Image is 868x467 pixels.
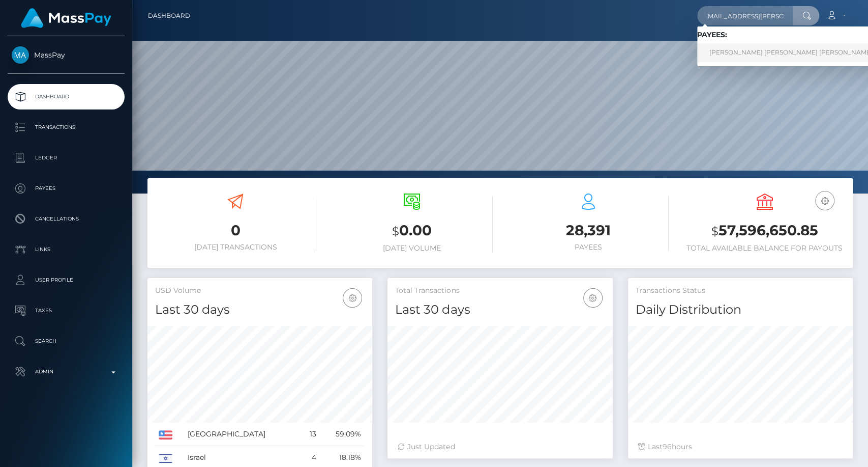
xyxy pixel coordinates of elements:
a: Taxes [8,298,125,323]
a: Search [8,328,125,354]
h3: 57,596,650.85 [684,221,845,241]
h4: Daily Distribution [636,301,845,319]
p: Admin [12,364,121,379]
h4: Last 30 days [155,301,365,319]
p: Cancellations [12,211,121,227]
td: 13 [301,423,320,446]
h3: 0 [155,221,316,240]
h5: Transactions Status [636,286,845,296]
p: Ledger [12,150,121,166]
p: Payees [12,181,121,196]
h3: 0.00 [332,221,493,241]
h4: Last 30 days [395,301,605,319]
a: User Profile [8,267,125,293]
span: MassPay [8,50,125,60]
img: MassPay Logo [21,8,111,28]
h6: Payees [508,243,669,252]
p: Search [12,334,121,349]
p: Taxes [12,303,121,318]
p: User Profile [12,272,121,288]
a: Links [8,237,125,262]
h3: 28,391 [508,221,669,240]
h6: Total Available Balance for Payouts [684,244,845,253]
a: Dashboard [148,5,190,26]
p: Links [12,242,121,257]
p: Dashboard [12,89,121,104]
img: IL.png [159,454,172,463]
h5: USD Volume [155,286,365,296]
h6: [DATE] Volume [332,244,493,253]
a: Cancellations [8,206,125,232]
a: Ledger [8,145,125,171]
span: 96 [663,442,672,451]
td: [GEOGRAPHIC_DATA] [184,423,301,446]
div: Just Updated [398,442,602,452]
small: $ [392,224,399,238]
a: Transactions [8,115,125,140]
a: Payees [8,176,125,201]
img: MassPay [12,46,29,64]
a: Admin [8,359,125,384]
img: US.png [159,430,172,439]
h5: Total Transactions [395,286,605,296]
a: Dashboard [8,84,125,109]
h6: [DATE] Transactions [155,243,316,252]
div: Last hours [638,442,843,452]
input: Search... [697,6,793,25]
p: Transactions [12,120,121,135]
small: $ [711,224,719,238]
td: 59.09% [320,423,365,446]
